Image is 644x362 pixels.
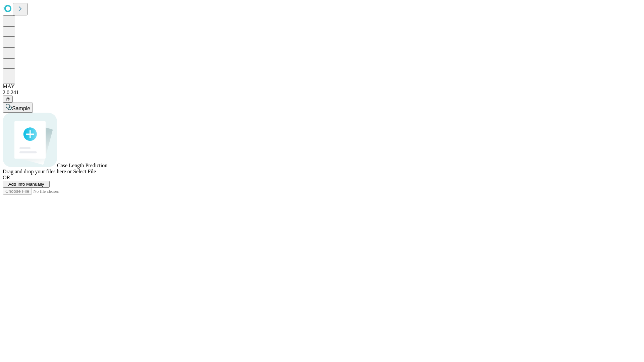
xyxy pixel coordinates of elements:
div: MAY [3,83,641,89]
span: OR [3,175,10,180]
button: @ [3,96,13,103]
span: Select File [73,169,96,174]
button: Sample [3,103,33,113]
div: 2.0.241 [3,89,641,96]
span: Add Info Manually [8,182,44,187]
span: @ [5,97,10,102]
button: Add Info Manually [3,181,50,188]
span: Drag and drop your files here or [3,169,72,174]
span: Case Length Prediction [57,163,107,168]
span: Sample [12,106,30,111]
